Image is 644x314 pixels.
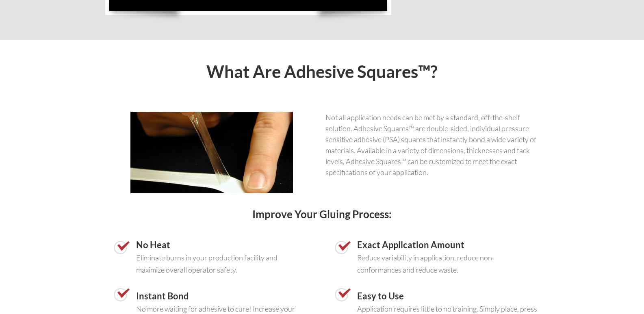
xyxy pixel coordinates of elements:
span: No Heat [136,239,170,250]
li: Eliminate burns in your production facility and maximize overall operator safety. [114,239,317,276]
span: Improve Your [252,208,319,221]
span: Exact Application Amount [357,239,464,250]
p: Not all application needs can be met by a standard, off-the-shelf solution. Adhesive Squares™ are... [325,112,539,178]
img: stretch3 [130,112,293,193]
span: Easy to Use [357,290,404,301]
li: Reduce variability in application, reduce non-conformances and reduce waste. [335,239,538,276]
h2: What Are Adhesive Squares™? [105,61,539,83]
span: Gluing Process: [319,208,392,221]
span: Instant Bond [136,290,189,301]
